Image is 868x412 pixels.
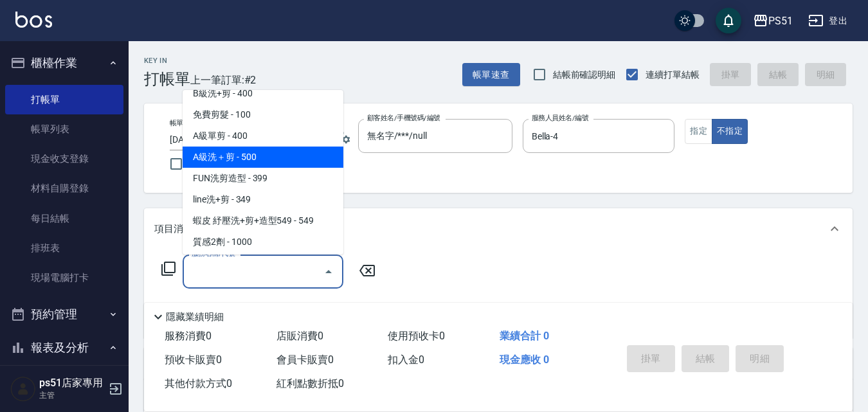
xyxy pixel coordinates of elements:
[5,85,123,114] a: 打帳單
[165,377,232,390] span: 其他付款方式 0
[5,204,123,233] a: 每日結帳
[183,83,343,104] span: B級洗+剪 - 400
[685,119,712,144] button: 指定
[5,331,123,364] button: 報表及分析
[532,113,588,123] label: 服務人員姓名/編號
[5,263,123,292] a: 現場電腦打卡
[5,144,123,174] a: 現金收支登錄
[500,330,549,342] span: 業績合計 0
[144,70,190,88] h3: 打帳單
[183,168,343,189] span: FUN洗剪造型 - 399
[712,119,748,144] button: 不指定
[170,129,294,150] input: YYYY/MM/DD hh:mm
[165,354,222,366] span: 預收卡販賣 0
[144,57,190,65] h2: Key In
[500,354,549,366] span: 現金應收 0
[5,174,123,203] a: 材料自購登錄
[5,298,123,331] button: 預約管理
[388,354,424,366] span: 扣入金 0
[716,8,741,33] button: save
[183,253,343,274] span: 質感3劑 - 1500
[768,13,793,29] div: PS51
[5,233,123,263] a: 排班表
[553,68,616,82] span: 結帳前確認明細
[748,8,798,34] button: PS51
[190,72,257,88] span: 上一筆訂單:#2
[154,222,193,236] p: 項目消費
[183,147,343,168] span: A級洗＋剪 - 500
[170,118,197,128] label: 帳單日期
[367,113,440,123] label: 顧客姓名/手機號碼/編號
[183,104,343,125] span: 免費剪髮 - 100
[803,9,853,33] button: 登出
[165,330,212,342] span: 服務消費 0
[462,63,520,87] button: 帳單速查
[39,377,105,390] h5: ps51店家專用
[183,231,343,253] span: 質感2劑 - 1000
[318,262,339,282] button: Close
[276,377,344,390] span: 紅利點數折抵 0
[646,68,700,82] span: 連續打單結帳
[388,330,445,342] span: 使用預收卡 0
[5,114,123,144] a: 帳單列表
[183,125,343,147] span: A級單剪 - 400
[10,376,36,402] img: Person
[183,210,343,231] span: 蝦皮 紓壓洗+剪+造型549 - 549
[166,310,224,324] p: 隱藏業績明細
[144,208,853,249] div: 項目消費
[276,330,323,342] span: 店販消費 0
[15,12,52,28] img: Logo
[5,46,123,80] button: 櫃檯作業
[183,189,343,210] span: line洗+剪 - 349
[39,390,105,401] p: 主管
[276,354,334,366] span: 會員卡販賣 0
